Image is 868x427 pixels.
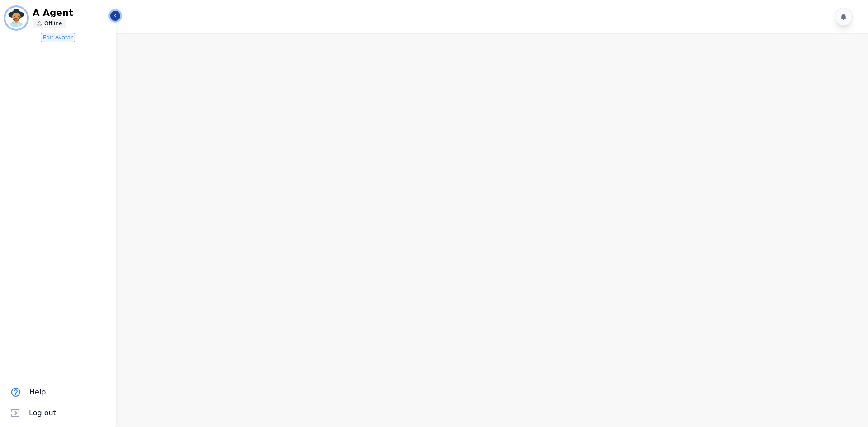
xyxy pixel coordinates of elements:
[5,7,27,29] img: Bordered avatar
[5,403,58,423] button: Log out
[5,382,47,403] button: Help
[33,8,109,17] p: A Agent
[37,21,42,26] img: person
[29,408,56,418] span: Log out
[44,20,62,27] p: Offline
[29,387,46,398] span: Help
[41,33,75,42] button: Edit Avatar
